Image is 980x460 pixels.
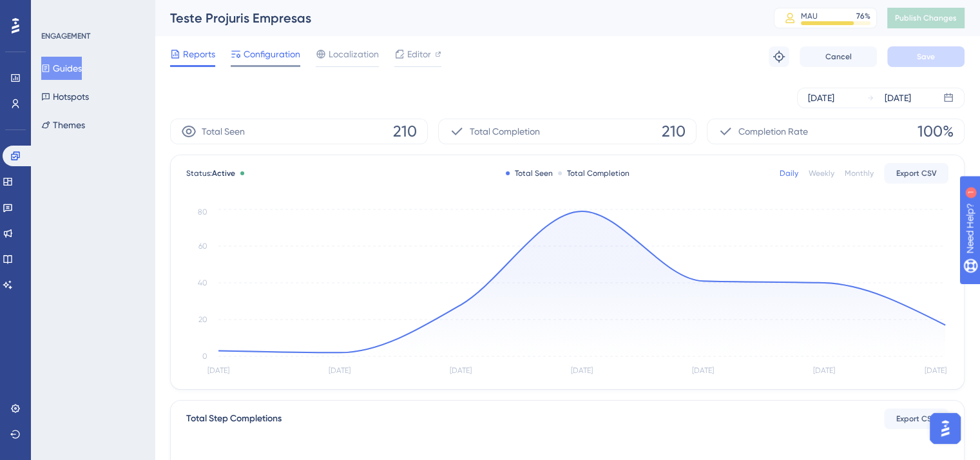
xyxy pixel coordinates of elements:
[183,46,215,62] span: Reports
[558,168,629,178] div: Total Completion
[186,411,282,426] div: Total Step Completions
[856,11,870,21] div: 76 %
[202,124,245,139] span: Total Seen
[198,278,207,287] tspan: 40
[41,31,90,41] div: ENGAGEMENT
[825,52,852,62] span: Cancel
[887,8,965,28] button: Publish Changes
[662,121,686,142] span: 210
[41,57,82,80] button: Guides
[801,11,818,21] div: MAU
[41,113,85,137] button: Themes
[808,90,834,106] div: [DATE]
[692,366,714,375] tspan: [DATE]
[918,121,954,142] span: 100%
[738,124,808,139] span: Completion Rate
[896,168,937,178] span: Export CSV
[506,168,553,178] div: Total Seen
[198,207,207,216] tspan: 80
[926,409,965,448] iframe: UserGuiding AI Assistant Launcher
[407,46,431,62] span: Editor
[198,242,207,251] tspan: 60
[845,168,874,178] div: Monthly
[896,414,937,424] span: Export CSV
[813,366,835,375] tspan: [DATE]
[393,121,417,142] span: 210
[887,46,965,67] button: Save
[925,366,946,375] tspan: [DATE]
[917,52,935,62] span: Save
[41,85,89,108] button: Hotspots
[329,366,351,375] tspan: [DATE]
[809,168,834,178] div: Weekly
[885,90,911,106] div: [DATE]
[884,163,948,184] button: Export CSV
[202,352,207,361] tspan: 0
[884,408,948,429] button: Export CSV
[329,46,379,62] span: Localization
[30,3,81,19] span: Need Help?
[800,46,877,67] button: Cancel
[244,46,300,62] span: Configuration
[198,315,207,324] tspan: 20
[212,169,235,178] span: Active
[90,6,93,17] div: 1
[470,124,540,139] span: Total Completion
[450,366,472,375] tspan: [DATE]
[895,13,957,23] span: Publish Changes
[571,366,593,375] tspan: [DATE]
[186,168,235,178] span: Status:
[207,366,229,375] tspan: [DATE]
[780,168,798,178] div: Daily
[170,9,742,27] div: Teste Projuris Empresas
